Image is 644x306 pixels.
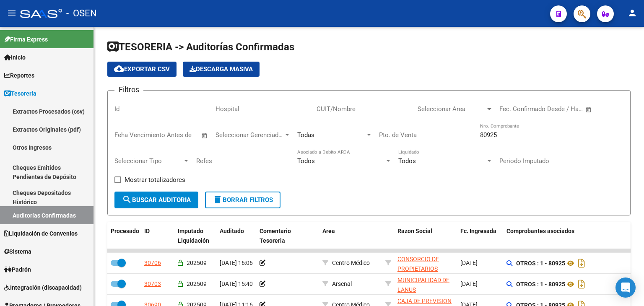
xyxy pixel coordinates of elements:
span: [DATE] 15:40 [220,280,253,287]
span: Buscar Auditoria [122,196,191,204]
mat-icon: person [627,8,637,18]
datatable-header-cell: ID [141,222,174,250]
span: 202509 [187,280,207,287]
span: ID [144,228,150,234]
datatable-header-cell: Comentario Tesoreria [256,222,319,250]
span: [DATE] [460,259,478,266]
span: Arsenal [332,280,352,287]
mat-icon: delete [213,194,223,205]
div: - 30688225090 [397,254,454,272]
span: 202509 [187,259,207,266]
span: TESORERIA -> Auditorías Confirmadas [107,41,294,53]
span: Inicio [4,53,26,62]
span: Seleccionar Gerenciador [216,131,283,139]
span: Procesado [111,228,139,234]
span: Razon Social [397,228,432,234]
span: Mostrar totalizadores [125,175,185,185]
span: [DATE] 16:06 [220,259,253,266]
span: [DATE] [460,280,478,287]
span: Descarga Masiva [190,65,253,73]
span: Seleccionar Area [418,105,486,113]
button: Open calendar [200,131,210,140]
mat-icon: search [122,194,132,205]
datatable-header-cell: Fc. Ingresada [457,222,503,250]
span: Todas [297,131,314,139]
mat-icon: cloud_download [114,64,124,74]
span: Integración (discapacidad) [4,283,82,292]
app-download-masive: Descarga masiva de comprobantes (adjuntos) [183,62,260,77]
span: Area [322,228,335,234]
span: Seleccionar Tipo [114,157,182,165]
datatable-header-cell: Auditado [216,222,256,250]
datatable-header-cell: Comprobantes asociados [503,222,629,250]
datatable-header-cell: Imputado Liquidación [174,222,216,250]
mat-icon: menu [7,8,17,18]
input: Fecha fin [541,105,582,113]
datatable-header-cell: Procesado [107,222,141,250]
button: Exportar CSV [107,62,177,77]
span: Comentario Tesoreria [260,228,291,244]
button: Open calendar [584,105,594,114]
span: Reportes [4,71,34,80]
span: Sistema [4,247,31,256]
span: Todos [297,157,315,165]
strong: OTROS : 1 - 80925 [516,281,565,288]
div: - 30999001005 [397,275,454,293]
button: Borrar Filtros [205,192,280,208]
span: Comprobantes asociados [506,228,574,234]
span: Todos [398,157,416,165]
strong: OTROS : 1 - 80925 [516,260,565,267]
span: Padrón [4,265,31,274]
span: Imputado Liquidación [178,228,209,244]
span: Fc. Ingresada [460,228,496,234]
i: Descargar documento [576,257,587,270]
h3: Filtros [114,84,143,96]
div: 30706 [144,258,161,268]
button: Descarga Masiva [183,62,260,77]
span: Liquidación de Convenios [4,229,78,238]
input: Fecha inicio [499,105,533,113]
i: Descargar documento [576,277,587,291]
span: Tesorería [4,89,36,98]
span: Exportar CSV [114,65,170,73]
div: 30703 [144,279,161,289]
span: Borrar Filtros [213,196,273,204]
datatable-header-cell: Area [319,222,382,250]
span: Firma Express [4,35,48,44]
span: - OSEN [66,4,97,23]
datatable-header-cell: Razon Social [394,222,457,250]
div: Open Intercom Messenger [615,277,636,298]
span: Centro Médico [332,259,370,266]
span: Auditado [220,228,244,234]
span: MUNICIPALIDAD DE LANUS [397,277,449,293]
button: Buscar Auditoria [114,192,198,208]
